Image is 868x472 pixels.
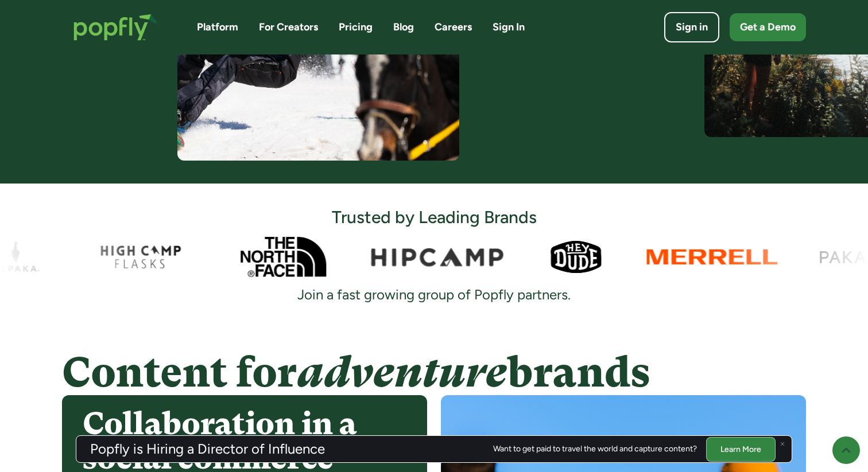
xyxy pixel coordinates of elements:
[730,13,806,41] a: Get a Demo
[435,20,472,34] a: Careers
[493,20,525,34] a: Sign In
[259,20,318,34] a: For Creators
[493,444,697,454] div: Want to get paid to travel the world and capture content?
[332,206,537,228] h3: Trusted by Leading Brands
[706,436,776,461] a: Learn More
[297,349,507,396] em: adventure
[740,20,796,34] div: Get a Demo
[339,20,373,34] a: Pricing
[62,2,169,52] a: home
[284,286,584,304] div: Join a fast growing group of Popfly partners.
[62,350,806,395] h4: Content for brands
[90,442,325,456] h3: Popfly is Hiring a Director of Influence
[197,20,238,34] a: Platform
[676,20,708,34] div: Sign in
[393,20,414,34] a: Blog
[664,12,719,42] a: Sign in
